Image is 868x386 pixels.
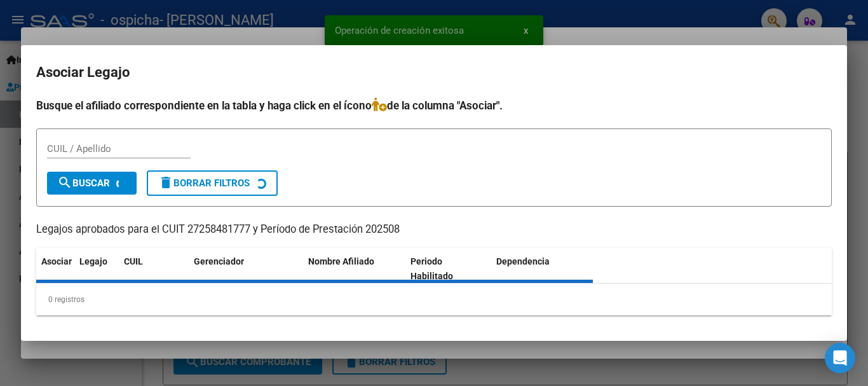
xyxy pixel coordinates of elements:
button: Borrar Filtros [147,170,278,196]
button: Buscar [47,172,137,195]
span: Nombre Afiliado [308,256,374,266]
div: Open Intercom Messenger [825,343,855,373]
span: Gerenciador [194,256,244,266]
h4: Busque el afiliado correspondiente en la tabla y haga click en el ícono de la columna "Asociar". [36,97,832,114]
h2: Asociar Legajo [36,60,832,85]
datatable-header-cell: Gerenciador [189,248,303,290]
mat-icon: search [57,175,72,190]
datatable-header-cell: Nombre Afiliado [303,248,405,290]
div: 0 registros [36,284,832,315]
span: Dependencia [496,256,550,266]
span: Borrar Filtros [158,177,250,189]
span: Asociar [41,256,72,266]
datatable-header-cell: Legajo [74,248,119,290]
span: CUIL [124,256,143,266]
datatable-header-cell: Asociar [36,248,74,290]
p: Legajos aprobados para el CUIT 27258481777 y Período de Prestación 202508 [36,222,832,238]
span: Legajo [79,256,107,266]
mat-icon: delete [158,175,173,190]
span: Buscar [57,177,110,189]
datatable-header-cell: Dependencia [491,248,593,290]
span: Periodo Habilitado [410,256,453,281]
datatable-header-cell: Periodo Habilitado [405,248,491,290]
datatable-header-cell: CUIL [119,248,189,290]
